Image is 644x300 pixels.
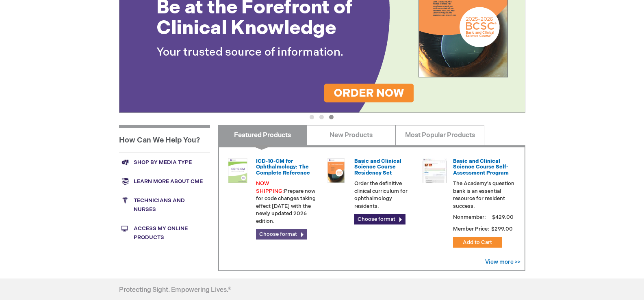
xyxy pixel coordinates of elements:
button: 1 of 3 [310,115,314,119]
a: Basic and Clinical Science Course Residency Set [354,158,401,176]
span: Add to Cart [463,239,492,246]
a: Technicians and nurses [119,191,210,219]
span: $429.00 [491,214,515,220]
h4: Protecting Sight. Empowering Lives.® [119,287,231,294]
p: The Academy's question bank is an essential resource for resident success. [453,180,515,210]
strong: Nonmember: [453,212,486,222]
img: 02850963u_47.png [324,158,348,183]
a: Choose format [354,214,405,224]
span: $299.00 [490,226,514,232]
a: Learn more about CME [119,172,210,191]
a: Access My Online Products [119,219,210,247]
a: Featured Products [218,125,307,145]
a: New Products [307,125,396,145]
a: Shop by media type [119,153,210,172]
p: Order the definitive clinical curriculum for ophthalmology residents. [354,180,416,210]
button: 3 of 3 [329,115,334,119]
a: Basic and Clinical Science Course Self-Assessment Program [453,158,509,176]
a: Most Popular Products [395,125,484,145]
h1: How Can We Help You? [119,125,210,153]
img: 0120008u_42.png [226,158,250,183]
button: 2 of 3 [319,115,324,119]
p: Prepare now for code changes taking effect [DATE] with the newly updated 2026 edition. [256,180,318,225]
strong: Member Price: [453,226,489,232]
font: NOW SHIPPING: [256,180,284,194]
a: ICD-10-CM for Ophthalmology: The Complete Reference [256,158,310,176]
a: View more >> [485,259,520,265]
button: Add to Cart [453,237,502,248]
img: bcscself_20.jpg [423,158,447,183]
a: Choose format [256,229,307,240]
